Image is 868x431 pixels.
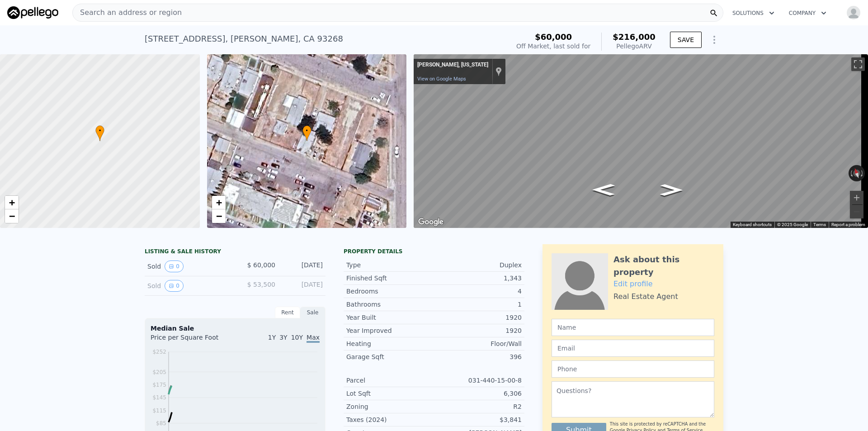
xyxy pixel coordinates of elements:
button: Zoom in [850,191,863,204]
div: Finished Sqft [346,274,434,283]
div: Lot Sqft [346,389,434,398]
div: Bedrooms [346,287,434,296]
button: Show Options [705,31,723,49]
div: Sale [300,307,325,318]
button: Rotate counterclockwise [849,165,854,181]
tspan: $115 [152,407,166,414]
div: Floor/Wall [434,339,522,348]
button: Rotate clockwise [860,165,865,181]
a: Zoom out [212,209,226,223]
tspan: $252 [152,349,166,355]
span: − [9,210,15,222]
div: Property details [344,248,524,255]
span: 10Y [291,334,303,341]
button: View historical data [165,280,184,292]
button: Keyboard shortcuts [733,222,772,228]
div: Map [414,54,868,228]
button: Solutions [725,5,782,21]
div: 1 [434,300,522,309]
div: Bathrooms [346,300,434,309]
a: Terms (opens in new tab) [813,222,826,227]
a: Zoom out [5,209,19,223]
img: avatar [846,5,861,20]
button: Toggle fullscreen view [851,57,865,71]
div: 396 [434,352,522,361]
div: Street View [414,54,868,228]
span: + [9,197,15,208]
tspan: $85 [156,420,166,426]
div: [PERSON_NAME], [US_STATE] [417,62,488,69]
button: Reset the view [851,165,863,182]
div: Off Market, last sold for [516,42,590,51]
span: $ 60,000 [247,261,275,269]
div: Ask about this property [613,253,714,279]
a: Zoom in [212,196,226,209]
input: Phone [552,360,714,378]
div: 1,343 [434,274,522,283]
path: Go East [651,181,692,199]
div: • [95,125,104,141]
div: 1920 [434,313,522,322]
a: Show location on map [495,66,502,76]
div: Pellego ARV [613,42,656,51]
div: Year Improved [346,326,434,335]
input: Name [552,319,714,336]
div: 4 [434,287,522,296]
div: [DATE] [283,280,323,292]
span: $216,000 [613,32,656,42]
div: 1920 [434,326,522,335]
button: Company [782,5,834,21]
span: − [216,210,222,222]
tspan: $175 [152,382,166,388]
span: © 2025 Google [777,222,808,227]
div: Year Built [346,313,434,322]
div: Zoning [346,402,434,411]
div: Sold [147,280,228,292]
div: Duplex [434,260,522,270]
span: $ 53,500 [247,281,275,288]
span: 3Y [279,334,287,341]
span: • [302,127,311,135]
a: Open this area in Google Maps (opens a new window) [416,216,446,228]
input: Email [552,340,714,357]
path: Go West [583,181,624,198]
span: Max [307,334,320,343]
div: Parcel [346,376,434,385]
img: Pellego [7,6,58,19]
button: View historical data [165,260,184,272]
span: + [216,197,222,208]
div: Median Sale [151,324,320,333]
tspan: $205 [152,369,166,375]
div: Heating [346,339,434,348]
div: [DATE] [283,260,323,272]
div: Garage Sqft [346,352,434,361]
button: SAVE [670,32,702,48]
span: Search an address or region [73,7,182,18]
div: $3,841 [434,415,522,424]
div: [STREET_ADDRESS] , [PERSON_NAME] , CA 93268 [145,33,343,45]
div: • [302,125,311,141]
div: Type [346,260,434,270]
span: 1Y [268,334,276,341]
a: Report a problem [831,222,865,227]
img: Google [416,216,446,228]
div: Rent [275,307,300,318]
div: Taxes (2024) [346,415,434,424]
div: LISTING & SALE HISTORY [145,248,325,257]
tspan: $145 [152,394,166,401]
div: Sold [147,260,228,272]
a: View on Google Maps [417,76,466,82]
span: • [95,127,104,135]
div: 031-440-15-00-8 [434,376,522,385]
a: Edit profile [613,279,653,288]
div: Real Estate Agent [613,291,678,302]
span: $60,000 [535,32,572,42]
div: Price per Square Foot [151,333,235,347]
div: R2 [434,402,522,411]
a: Zoom in [5,196,19,209]
button: Zoom out [850,205,863,218]
div: 6,306 [434,389,522,398]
